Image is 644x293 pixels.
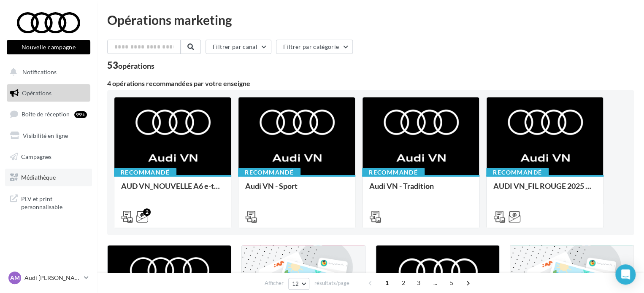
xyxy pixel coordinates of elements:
[292,280,299,287] span: 12
[493,182,596,199] div: AUDI VN_FIL ROUGE 2025 - A1, Q2, Q3, Q5 et Q4 e-tron
[114,168,176,177] div: Recommandé
[615,264,636,285] div: Open Intercom Messenger
[245,182,348,199] div: Audi VN - Sport
[314,279,349,287] span: résultats/page
[143,208,151,216] div: 2
[265,279,284,287] span: Afficher
[5,84,92,102] a: Opérations
[369,182,472,199] div: Audi VN - Tradition
[206,40,271,54] button: Filtrer par canal
[5,105,92,123] a: Boîte de réception99+
[107,61,154,70] div: 53
[5,127,92,145] a: Visibilité en ligne
[107,13,634,26] div: Opérations marketing
[362,168,425,177] div: Recommandé
[107,80,634,87] div: 4 opérations recommandées par votre enseigne
[428,276,442,290] span: ...
[121,182,224,199] div: AUD VN_NOUVELLE A6 e-tron
[24,274,81,282] p: Audi [PERSON_NAME]
[22,110,70,118] span: Boîte de réception
[22,89,51,97] span: Opérations
[10,274,20,282] span: AM
[397,276,410,290] span: 2
[412,276,425,290] span: 3
[288,278,310,290] button: 12
[118,62,154,70] div: opérations
[276,40,353,54] button: Filtrer par catégorie
[5,190,92,215] a: PLV et print personnalisable
[21,153,51,160] span: Campagnes
[21,174,56,181] span: Médiathèque
[445,276,458,290] span: 5
[22,68,57,75] span: Notifications
[5,169,92,186] a: Médiathèque
[380,276,394,290] span: 1
[486,168,549,177] div: Recommandé
[5,63,89,81] button: Notifications
[21,193,87,211] span: PLV et print personnalisable
[23,132,68,139] span: Visibilité en ligne
[74,111,87,118] div: 99+
[7,270,90,286] a: AM Audi [PERSON_NAME]
[238,168,300,177] div: Recommandé
[5,148,92,166] a: Campagnes
[7,40,90,54] button: Nouvelle campagne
